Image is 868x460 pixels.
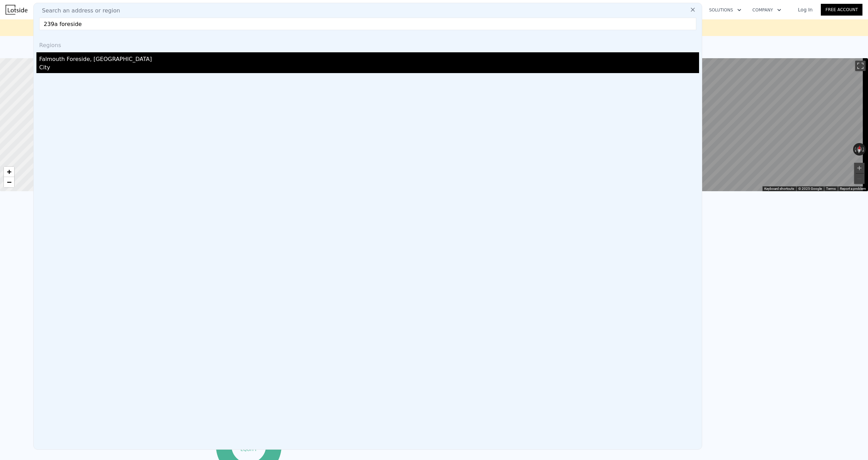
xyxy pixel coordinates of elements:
[790,6,821,13] a: Log In
[39,63,699,73] div: City
[36,7,120,15] span: Search an address or region
[6,5,27,15] img: Lotside
[4,177,14,187] a: Zoom out
[704,4,747,16] button: Solutions
[862,143,866,156] button: Rotate clockwise
[764,186,794,191] button: Keyboard shortcuts
[826,187,836,191] a: Terms (opens in new tab)
[36,36,699,52] div: Regions
[39,52,699,63] div: Falmouth Foreside, [GEOGRAPHIC_DATA]
[856,143,862,156] button: Reset the view
[854,174,865,184] button: Zoom out
[798,187,822,191] span: © 2025 Google
[7,167,11,176] span: +
[855,61,866,71] button: Toggle fullscreen view
[4,167,14,177] a: Zoom in
[853,143,857,156] button: Rotate counterclockwise
[7,178,11,186] span: −
[854,163,865,173] button: Zoom in
[747,4,787,16] button: Company
[240,446,257,452] tspan: equity
[39,18,696,30] input: Enter an address, city, region, neighborhood or zip code
[821,4,862,16] a: Free Account
[840,187,866,191] a: Report a problem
